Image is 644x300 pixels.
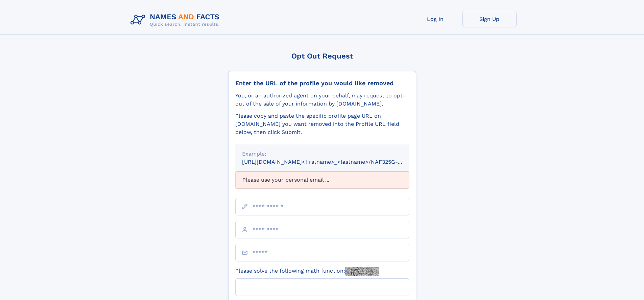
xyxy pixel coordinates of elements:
a: Log In [408,11,462,27]
img: Logo Names and Facts [128,11,225,29]
div: Please use your personal email ... [235,171,409,188]
small: [URL][DOMAIN_NAME]<firstname>_<lastname>/NAF325G-xxxxxxxx [242,159,422,165]
a: Sign Up [462,11,517,27]
div: Example: [242,150,402,158]
div: You, or an authorized agent on your behalf, may request to opt-out of the sale of your informatio... [235,92,409,108]
div: Please copy and paste the specific profile page URL on [DOMAIN_NAME] you want removed into the Pr... [235,112,409,136]
div: Enter the URL of the profile you would like removed [235,79,409,87]
div: Opt Out Request [228,52,416,60]
label: Please solve the following math function: [235,267,379,276]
